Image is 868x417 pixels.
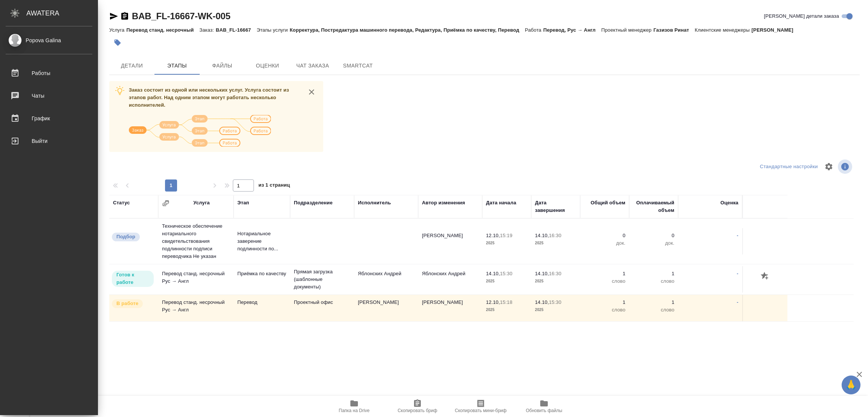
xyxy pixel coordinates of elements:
td: Перевод станд. несрочный Рус → Англ [158,295,234,321]
button: 🙏 [842,376,860,394]
span: [PERSON_NAME] детали заказа [764,12,839,20]
p: 15:18 [500,299,512,305]
div: Popova Galina [6,36,92,44]
td: [PERSON_NAME] [354,295,418,321]
td: [PERSON_NAME] [418,228,482,254]
span: Посмотреть информацию [838,159,854,174]
p: 0 [584,232,625,239]
p: Корректура, Постредактура машинного перевода, Редактура, Приёмка по качеству, Перевод [290,27,525,33]
p: 14.10, [535,271,549,276]
p: Этапы услуги [257,27,290,33]
p: [PERSON_NAME] [752,27,799,33]
p: 15:30 [500,271,512,276]
p: Готов к работе [116,271,149,286]
button: Скопировать бриф [386,396,449,417]
span: Папка на Drive [339,408,370,413]
span: 🙏 [845,377,857,393]
a: BAB_FL-16667-WK-005 [132,11,231,21]
a: - [737,271,738,276]
p: 14.10, [486,271,500,276]
div: Статус [113,199,130,207]
button: Скопировать ссылку для ЯМессенджера [109,12,118,21]
p: Перевод, Рус → Англ [543,27,601,33]
div: split button [758,161,820,173]
div: Дата завершения [535,199,576,214]
button: Папка на Drive [322,396,386,417]
p: В работе [116,300,138,307]
p: 16:30 [549,271,561,276]
p: док. [584,239,625,247]
p: Перевод [237,299,286,306]
button: Добавить тэг [109,34,126,51]
p: 2025 [486,306,527,314]
div: Работы [6,67,92,79]
button: Скопировать мини-бриф [449,396,512,417]
div: Подразделение [294,199,333,207]
p: 15:30 [549,299,561,305]
p: слово [633,277,674,285]
p: 12.10, [486,299,500,305]
p: Приёмка по качеству [237,270,286,277]
p: Подбор [116,233,135,241]
div: Общий объем [591,199,625,207]
td: Техническое обеспечение нотариального свидетельствования подлинности подписи переводчика Не указан [158,219,234,264]
div: График [6,113,92,124]
p: Услуга [109,27,126,33]
p: 14.10, [535,233,549,238]
td: Прямая загрузка (шаблонные документы) [290,264,354,294]
span: Настроить таблицу [820,158,838,176]
div: Этап [237,199,249,207]
span: из 1 страниц [258,181,290,192]
p: док. [633,239,674,247]
button: Скопировать ссылку [120,12,129,21]
span: Чат заказа [295,61,331,71]
p: 12.10, [486,233,500,238]
div: Услуга [193,199,209,207]
td: Яблонских Андрей [354,266,418,293]
p: 16:30 [549,233,561,238]
a: Работы [2,64,96,83]
div: Автор изменения [422,199,465,207]
span: Файлы [204,61,240,71]
span: Скопировать бриф [397,408,437,413]
p: 1 [633,270,674,277]
p: Газизов Ринат [653,27,695,33]
p: 2025 [486,239,527,247]
div: Оценка [720,199,738,207]
div: Выйти [6,135,92,147]
p: 1 [584,299,625,306]
p: 1 [633,299,674,306]
p: 1 [584,270,625,277]
p: Заказ: [199,27,215,33]
p: 15:19 [500,233,512,238]
span: Этапы [159,61,195,71]
p: BAB_FL-16667 [216,27,257,33]
p: 2025 [535,239,576,247]
div: Оплачиваемый объем [633,199,674,214]
td: Перевод станд. несрочный Рус → Англ [158,266,234,293]
span: SmartCat [340,61,376,71]
p: Перевод станд. несрочный [126,27,199,33]
div: Чаты [6,90,92,101]
p: 2025 [535,277,576,285]
div: Дата начала [486,199,516,207]
a: - [737,233,738,238]
a: График [2,109,96,128]
p: Клиентские менеджеры [695,27,752,33]
div: Исполнитель [358,199,391,207]
p: 14.10, [535,299,549,305]
td: Проектный офис [290,295,354,321]
span: Обновить файлы [526,408,562,413]
p: 2025 [486,277,527,285]
span: Оценки [249,61,286,71]
a: Выйти [2,132,96,150]
p: Работа [525,27,543,33]
div: AWATERA [26,6,98,21]
button: Сгруппировать [162,199,170,207]
td: [PERSON_NAME] [418,295,482,321]
a: Чаты [2,86,96,105]
span: Скопировать мини-бриф [455,408,506,413]
p: Нотариальное заверение подлинности по... [237,230,286,253]
p: Проектный менеджер [601,27,653,33]
a: - [737,299,738,305]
